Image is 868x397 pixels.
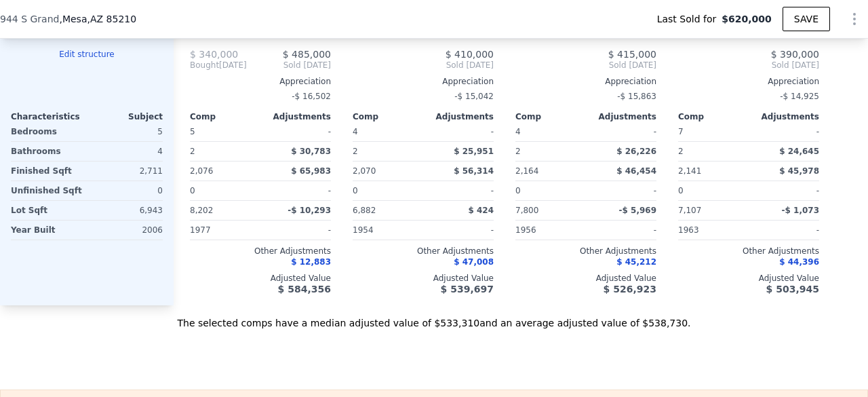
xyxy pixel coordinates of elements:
span: 7,107 [678,206,701,215]
div: Comp [678,111,749,122]
div: 2,711 [90,162,163,181]
span: $ 25,951 [454,147,494,156]
span: $ 45,212 [616,257,656,267]
span: , Mesa [59,12,136,26]
div: - [263,221,331,240]
span: $ 390,000 [771,49,819,60]
span: Bought [190,60,219,71]
div: 2006 [90,221,163,240]
span: $ 47,008 [454,257,494,267]
div: Bathrooms [11,142,84,161]
span: 8,202 [190,206,213,215]
div: Other Adjustments [190,246,331,257]
span: 2,070 [353,166,376,176]
div: Bedrooms [11,122,84,141]
button: Show Options [841,5,868,33]
span: $ 56,314 [454,166,494,176]
div: - [426,181,494,200]
div: Other Adjustments [353,246,494,257]
span: $ 410,000 [446,49,494,60]
div: Adjusted Value [678,273,819,284]
span: $ 12,883 [291,257,331,267]
span: $ 26,226 [616,147,656,156]
span: 2,141 [678,166,701,176]
span: Sold [DATE] [247,60,331,71]
div: - [426,122,494,141]
div: - [589,221,656,240]
span: $ 30,783 [291,147,331,156]
span: $ 65,983 [291,166,331,176]
span: $ 485,000 [283,49,331,60]
div: Other Adjustments [678,246,819,257]
div: Adjustments [749,111,819,122]
div: - [751,181,819,200]
div: Comp [515,111,586,122]
span: -$ 10,293 [288,206,331,215]
span: 0 [353,186,358,195]
div: Adjusted Value [353,273,494,284]
span: 2,076 [190,166,213,176]
span: 0 [515,186,521,195]
div: 5 [90,122,163,141]
span: -$ 15,863 [617,92,656,101]
div: Appreciation [190,76,331,87]
span: Last Sold for [657,12,722,26]
span: 7 [678,127,684,136]
span: Sold [DATE] [515,60,656,71]
span: 0 [678,186,684,195]
div: Unfinished Sqft [11,181,84,200]
div: 1954 [353,221,420,240]
div: Adjustments [423,111,494,122]
div: - [751,221,819,240]
span: $ 424 [468,206,494,215]
span: 0 [190,186,195,195]
div: Subject [87,111,163,122]
span: -$ 14,925 [780,92,819,101]
span: Sold [DATE] [678,60,819,71]
div: 2 [678,142,746,161]
div: 6,943 [90,201,163,220]
span: -$ 16,502 [292,92,331,101]
span: $ 46,454 [616,166,656,176]
span: -$ 1,073 [782,206,819,215]
div: 2 [515,142,583,161]
div: Comp [190,111,260,122]
div: 1977 [190,221,258,240]
span: , AZ 85210 [87,14,136,24]
div: [DATE] [190,60,247,71]
span: $ 503,945 [766,284,819,295]
span: 4 [353,127,358,136]
div: Other Adjustments [515,246,656,257]
div: 1956 [515,221,583,240]
div: - [751,122,819,141]
div: Comp [353,111,423,122]
div: Adjustments [260,111,331,122]
span: 6,882 [353,206,376,215]
button: Edit structure [11,49,163,60]
div: Lot Sqft [11,201,84,220]
span: $ 526,923 [604,284,656,295]
span: 2,164 [515,166,538,176]
span: $ 45,978 [779,166,819,176]
span: Sold [DATE] [353,60,494,71]
div: Year Built [11,221,84,240]
div: - [589,181,656,200]
div: 0 [90,181,163,200]
div: Adjusted Value [190,273,331,284]
button: SAVE [783,7,830,31]
div: 4 [90,142,163,161]
span: 5 [190,127,195,136]
span: 4 [515,127,521,136]
span: $620,000 [722,12,772,26]
span: $ 24,645 [779,147,819,156]
div: - [263,122,331,141]
div: Appreciation [515,76,656,87]
div: - [263,181,331,200]
span: -$ 15,042 [454,92,494,101]
div: Adjustments [586,111,656,122]
div: Characteristics [11,111,87,122]
div: Appreciation [678,76,819,87]
div: - [426,221,494,240]
div: 1963 [678,221,746,240]
div: 2 [190,142,258,161]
